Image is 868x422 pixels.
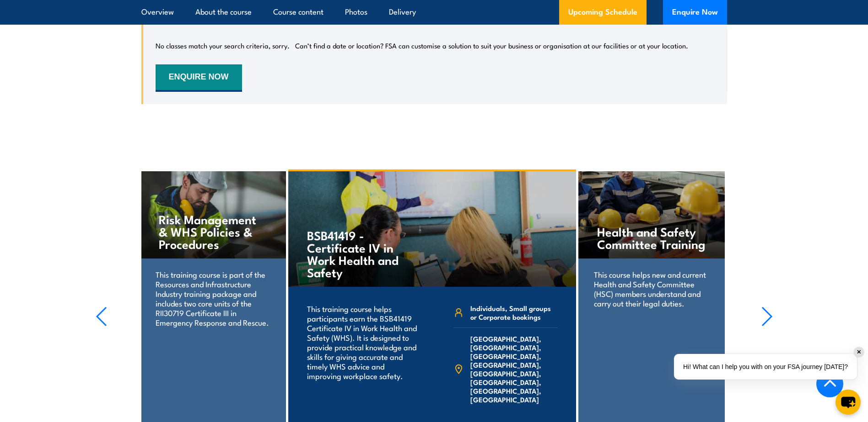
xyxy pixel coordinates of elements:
[836,390,861,415] button: chat-button
[470,304,557,321] span: Individuals, Small groups or Corporate bookings
[159,213,267,250] h4: Risk Management & WHS Policies & Procedures
[307,229,415,278] h4: BSB41419 - Certificate IV in Work Health and Safety
[156,64,242,92] button: ENQUIRE NOW
[295,41,688,50] p: Can’t find a date or location? FSA can customise a solution to suit your business or organisation...
[674,354,857,380] div: Hi! What can I help you with on your FSA journey [DATE]?
[470,334,557,404] span: [GEOGRAPHIC_DATA], [GEOGRAPHIC_DATA], [GEOGRAPHIC_DATA], [GEOGRAPHIC_DATA], [GEOGRAPHIC_DATA], [G...
[156,269,270,327] p: This training course is part of the Resources and Infrastructure Industry training package and in...
[307,304,420,380] p: This training course helps participants earn the BSB41419 Certificate IV in Work Health and Safet...
[594,269,709,308] p: This course helps new and current Health and Safety Committee (HSC) members understand and carry ...
[854,347,864,357] div: ✕
[156,41,290,50] p: No classes match your search criteria, sorry.
[597,225,706,250] h4: Health and Safety Committee Training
